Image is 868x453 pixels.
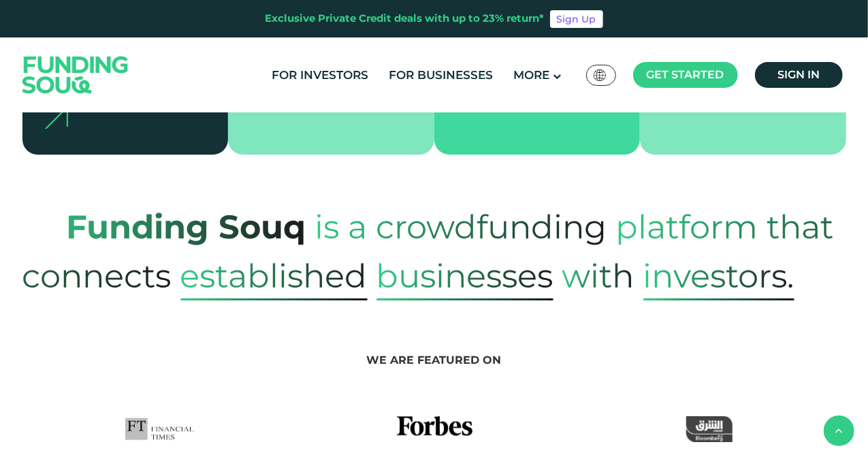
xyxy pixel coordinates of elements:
span: Get started [647,68,724,81]
span: Investors. [643,251,794,300]
a: For Investors [268,64,372,87]
a: Sign Up [550,10,603,28]
span: Sign in [777,68,820,81]
span: More [513,68,549,82]
span: Businesses [376,251,553,300]
button: back [824,416,854,446]
span: platform that connects [22,193,834,309]
span: is a crowdfunding [315,193,607,260]
a: Sign in [755,62,843,88]
img: Logo [9,40,142,109]
span: We are featured on [367,354,502,366]
div: Exclusive Private Credit deals with up to 23% return* [266,11,545,27]
strong: Funding Souq [67,207,306,247]
img: Forbes Logo [397,416,472,442]
span: established [180,251,368,300]
img: Asharq Business Logo [686,416,733,442]
img: arrow [44,106,68,129]
a: For Businesses [385,64,496,87]
img: SA Flag [594,69,606,81]
img: FTLogo Logo [125,416,194,442]
span: with [562,243,634,309]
